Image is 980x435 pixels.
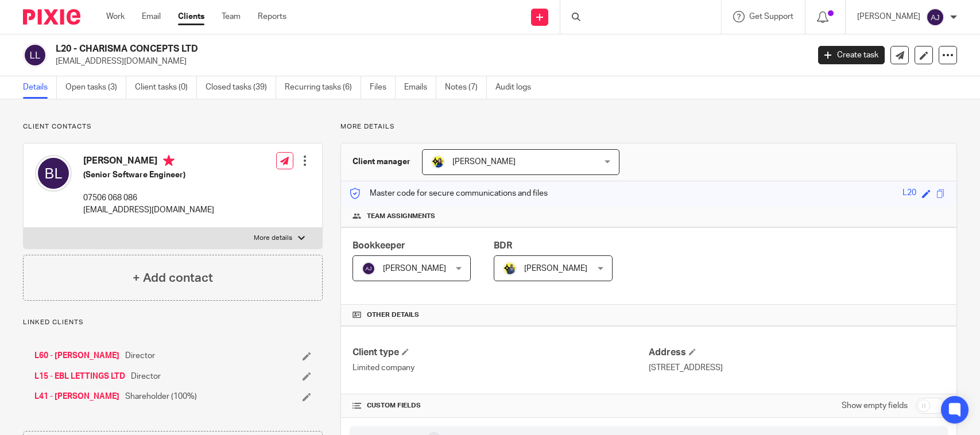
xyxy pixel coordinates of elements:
[56,43,652,55] h2: L20 - CHARISMA CONCEPTS LTD
[649,362,945,374] p: [STREET_ADDRESS]
[135,76,197,99] a: Client tasks (0)
[857,11,920,22] p: [PERSON_NAME]
[842,400,908,411] label: Show empty fields
[362,262,375,275] img: svg%3E
[35,155,72,192] img: svg%3E
[350,188,548,199] p: Master code for secure communications and files
[445,76,487,99] a: Notes (7)
[367,310,419,320] span: Other details
[452,158,516,166] span: [PERSON_NAME]
[65,76,126,99] a: Open tasks (3)
[926,8,944,26] img: svg%3E
[340,122,957,131] p: More details
[142,11,161,22] a: Email
[431,155,445,169] img: Bobo-Starbridge%201.jpg
[503,262,517,275] img: Dennis-Starbridge.jpg
[23,43,47,67] img: svg%3E
[383,265,446,273] span: [PERSON_NAME]
[524,265,587,273] span: [PERSON_NAME]
[818,46,885,64] a: Create task
[749,13,793,21] span: Get Support
[125,350,155,362] span: Director
[56,56,801,67] p: [EMAIL_ADDRESS][DOMAIN_NAME]
[83,155,214,169] h4: [PERSON_NAME]
[222,11,241,22] a: Team
[83,204,214,216] p: [EMAIL_ADDRESS][DOMAIN_NAME]
[285,76,361,99] a: Recurring tasks (6)
[34,350,119,362] a: L60 - [PERSON_NAME]
[649,347,945,359] h4: Address
[83,192,214,204] p: 07506 068 086
[23,318,323,327] p: Linked clients
[254,234,292,243] p: More details
[34,371,125,382] a: L15 - EBL LETTINGS LTD
[367,212,435,221] span: Team assignments
[353,156,410,168] h3: Client manager
[353,401,649,410] h4: CUSTOM FIELDS
[131,371,161,382] span: Director
[163,155,175,166] i: Primary
[34,391,119,402] a: L41 - [PERSON_NAME]
[23,76,57,99] a: Details
[902,187,916,200] div: L20
[494,241,512,250] span: BDR
[353,347,649,359] h4: Client type
[23,9,80,25] img: Pixie
[133,269,213,287] h4: + Add contact
[83,169,214,181] h5: (Senior Software Engineer)
[353,362,649,374] p: Limited company
[370,76,396,99] a: Files
[106,11,125,22] a: Work
[258,11,286,22] a: Reports
[206,76,276,99] a: Closed tasks (39)
[353,241,405,250] span: Bookkeeper
[495,76,540,99] a: Audit logs
[178,11,204,22] a: Clients
[23,122,323,131] p: Client contacts
[125,391,197,402] span: Shareholder (100%)
[404,76,436,99] a: Emails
